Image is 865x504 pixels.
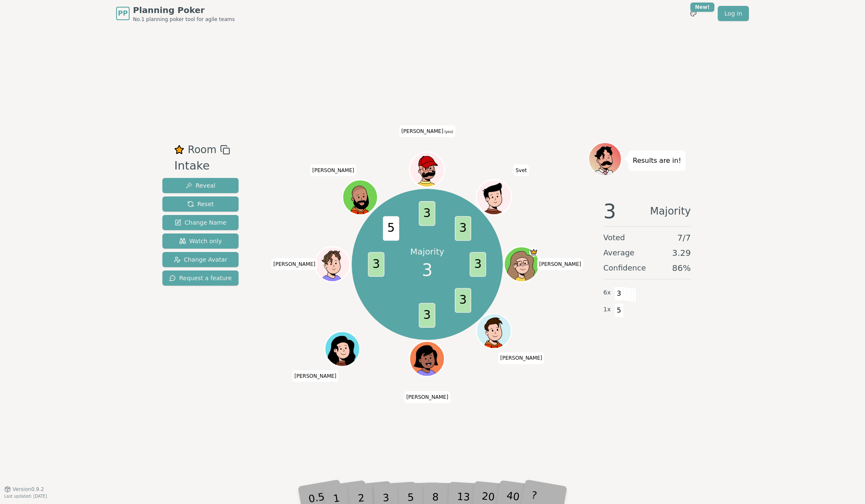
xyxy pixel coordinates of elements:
span: PP [118,8,127,19]
span: 3 [422,257,432,283]
span: 3 [419,303,435,328]
button: New! [686,6,701,21]
span: Majority [650,201,691,221]
span: Click to change your name [498,353,544,364]
button: Request a feature [162,271,239,286]
button: Reset [162,196,239,212]
button: Click to change your avatar [411,153,443,186]
span: Emily is the host [530,248,539,257]
p: Results are in! [633,155,681,167]
span: 7 / 7 [677,232,691,244]
span: 6 x [603,288,611,297]
button: Version0.9.2 [4,486,44,493]
button: Watch only [162,233,239,249]
span: Request a feature [169,274,232,282]
span: Reveal [186,181,215,190]
span: 3 [455,216,471,241]
a: PPPlanning PokerNo.1 planning poker tool for agile teams [116,4,235,23]
span: Change Name [175,218,226,227]
span: Voted [603,232,625,244]
span: Click to change your name [404,391,451,403]
span: 3 [614,286,624,301]
p: Majority [410,246,444,257]
span: 3 [455,288,471,313]
span: Average [603,247,634,259]
span: Click to change your name [513,164,529,176]
span: 5 [614,303,624,318]
span: 3 [368,252,385,277]
span: 3 [603,201,616,221]
span: 3 [470,252,486,277]
button: Remove as favourite [174,142,184,157]
span: Click to change your name [292,370,339,382]
span: No.1 planning poker tool for agile teams [133,16,235,23]
span: (you) [443,130,454,134]
button: Reveal [162,178,239,193]
span: Reset [187,200,214,208]
div: New! [690,3,714,12]
span: Planning Poker [133,4,235,16]
span: 1 x [603,305,611,314]
span: Click to change your name [537,258,584,270]
span: 86 % [672,262,691,274]
a: Log in [718,6,749,21]
div: Intake [174,157,230,175]
span: Watch only [179,237,222,245]
span: Change Avatar [174,255,228,264]
span: Click to change your name [310,164,356,176]
span: 5 [383,216,399,241]
span: Last updated: [DATE] [4,494,47,499]
span: Click to change your name [399,125,455,137]
span: Room [188,142,216,157]
span: Click to change your name [271,258,318,270]
button: Change Name [162,215,239,230]
button: Change Avatar [162,252,239,267]
span: Confidence [603,262,646,274]
span: Version 0.9.2 [13,486,44,493]
span: 3 [419,201,435,225]
span: 3.29 [672,247,691,259]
